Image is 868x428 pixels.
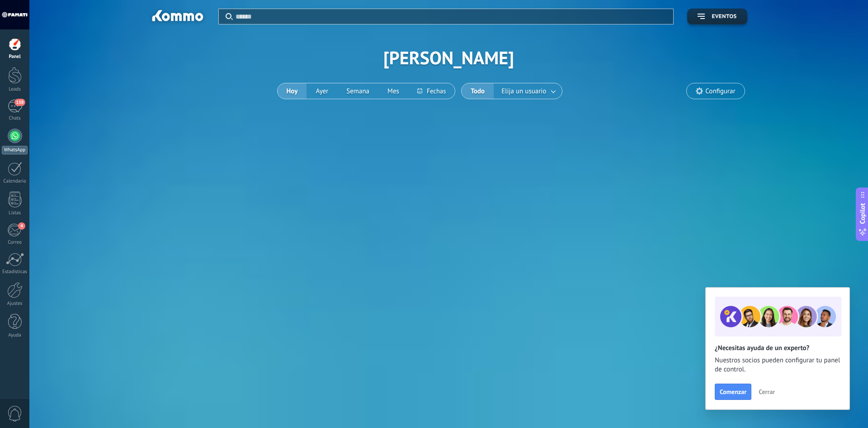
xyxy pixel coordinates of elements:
span: Cerrar [759,389,775,395]
button: Ayer [307,83,337,99]
div: Ajustes [2,301,28,307]
button: Hoy [278,83,307,99]
button: Eventos [687,9,747,24]
button: Semana [337,83,378,99]
div: Ayuda [2,332,28,338]
span: 158 [14,99,25,106]
button: Elija un usuario [494,83,562,99]
h2: ¿Necesitas ayuda de un experto? [715,344,840,352]
div: Correo [2,240,28,245]
div: Estadísticas [2,269,28,275]
div: Panel [2,54,28,60]
div: Chats [2,115,28,121]
div: Leads [2,87,28,92]
button: Fechas [408,83,455,99]
span: 4 [18,222,25,230]
span: Configurar [705,87,735,95]
button: Cerrar [755,385,779,399]
button: Todo [462,83,494,99]
span: Eventos [712,14,736,20]
span: Elija un usuario [500,85,548,97]
div: Listas [2,210,28,216]
span: Copilot [858,203,867,224]
div: WhatsApp [2,146,28,154]
button: Comenzar [715,384,751,400]
div: Calendario [2,178,28,184]
span: Nuestros socios pueden configurar tu panel de control. [715,356,840,374]
span: Comenzar [720,389,746,395]
button: Mes [378,83,408,99]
